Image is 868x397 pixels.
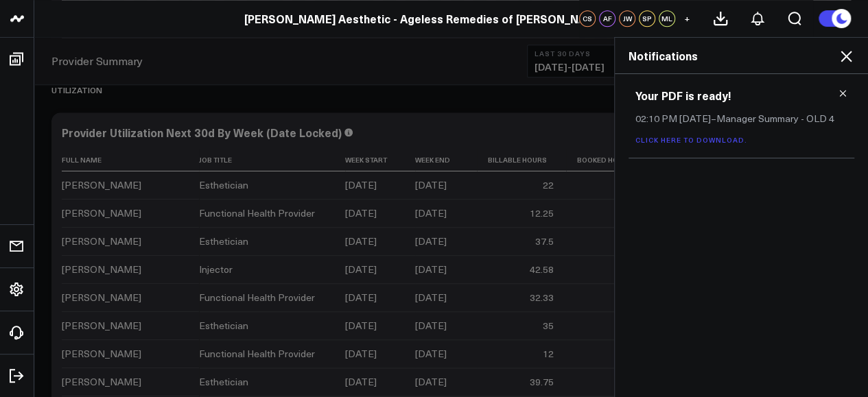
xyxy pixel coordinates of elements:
[635,112,711,125] span: 02:10 PM [DATE]
[635,135,747,145] a: Click here to download.
[684,14,690,23] span: +
[659,10,675,27] div: ML
[629,48,854,63] h2: Notifications
[711,112,834,125] span: – Manager Summary - OLD 4
[579,10,596,27] div: CS
[244,11,607,26] a: [PERSON_NAME] Aesthetic - Ageless Remedies of [PERSON_NAME]
[679,10,695,27] button: +
[619,10,635,27] div: JW
[599,10,615,27] div: AF
[639,10,655,27] div: SP
[635,88,847,103] h3: Your PDF is ready!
